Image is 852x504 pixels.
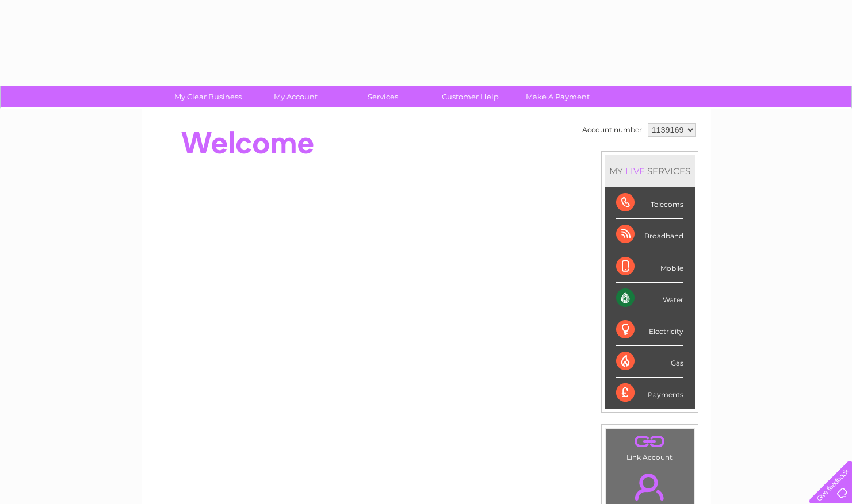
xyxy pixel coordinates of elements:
[616,314,683,346] div: Electricity
[616,378,683,409] div: Payments
[616,283,683,314] div: Water
[579,120,645,140] td: Account number
[616,346,683,378] div: Gas
[335,86,430,107] a: Services
[623,166,647,176] div: LIVE
[161,86,255,107] a: My Clear Business
[616,187,683,219] div: Telecoms
[605,428,694,464] td: Link Account
[510,86,605,107] a: Make A Payment
[423,86,518,107] a: Customer Help
[609,432,691,452] a: .
[616,219,683,251] div: Broadband
[248,86,343,107] a: My Account
[605,155,695,187] div: MY SERVICES
[616,251,683,283] div: Mobile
